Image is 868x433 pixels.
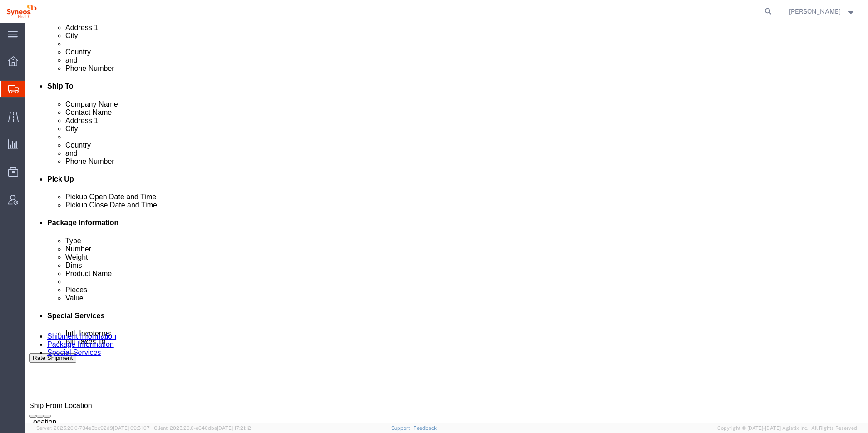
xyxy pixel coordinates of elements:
span: [DATE] 17:21:12 [217,425,251,431]
a: Support [391,425,414,431]
span: [DATE] 09:51:07 [113,425,150,431]
button: [PERSON_NAME] [789,6,856,17]
span: Copyright © [DATE]-[DATE] Agistix Inc., All Rights Reserved [717,424,857,432]
iframe: FS Legacy Container [25,23,868,423]
a: Feedback [414,425,437,431]
img: logo [6,5,37,18]
span: Server: 2025.20.0-734e5bc92d9 [36,425,150,431]
span: Client: 2025.20.0-e640dba [154,425,251,431]
span: Irina Chirpisizu [789,6,841,16]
